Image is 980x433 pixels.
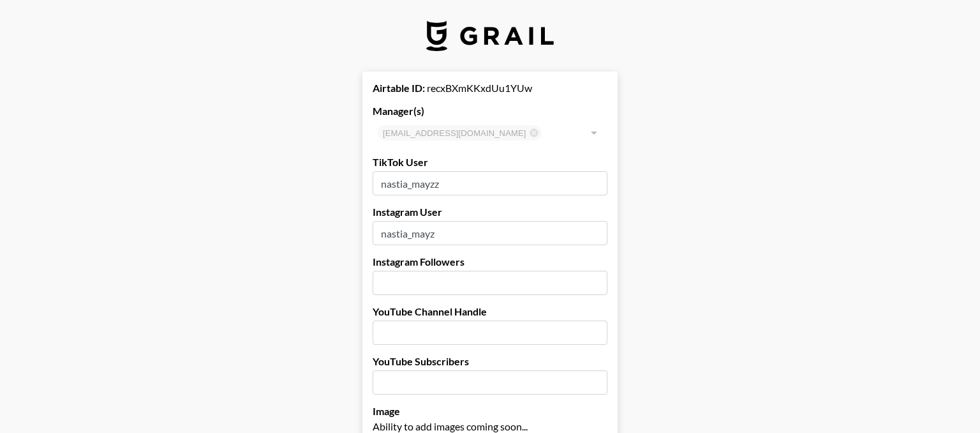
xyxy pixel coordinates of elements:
[373,206,607,218] label: Instagram User
[373,355,607,368] label: YouTube Subscribers
[373,82,607,95] div: recxBXmKKxdUu1YUw
[373,82,425,94] strong: Airtable ID:
[373,405,607,418] label: Image
[373,420,528,432] span: Ability to add images coming soon...
[373,255,607,268] label: Instagram Followers
[373,305,607,318] label: YouTube Channel Handle
[426,20,554,51] img: Grail Talent Logo
[373,156,607,169] label: TikTok User
[373,105,607,118] label: Manager(s)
